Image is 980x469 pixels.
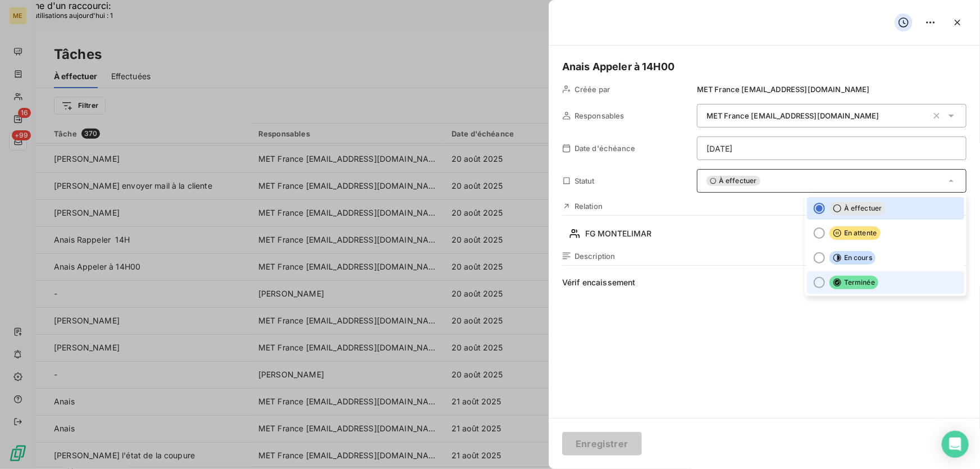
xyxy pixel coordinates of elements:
input: placeholder [697,136,967,160]
span: Date d'échéance [575,144,635,153]
button: FG MONTELIMAR0,00 € [562,225,967,243]
span: FG MONTELIMAR [585,228,651,239]
span: Créée par [575,85,610,94]
div: Open Intercom Messenger [942,431,969,458]
span: MET France [EMAIL_ADDRESS][DOMAIN_NAME] [706,111,879,120]
span: En attente [829,226,881,240]
span: Terminée [829,276,878,289]
span: À effectuer [706,176,760,186]
h5: Anais Appeler à 14H00 [562,59,967,75]
span: Description [575,252,616,261]
span: En cours [829,251,876,265]
button: Enregistrer [562,432,642,456]
span: MET France [EMAIL_ADDRESS][DOMAIN_NAME] [697,85,870,94]
span: À effectuer [829,202,886,215]
span: Statut [575,176,595,185]
span: Responsables [575,111,625,120]
span: Relation [575,202,603,211]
